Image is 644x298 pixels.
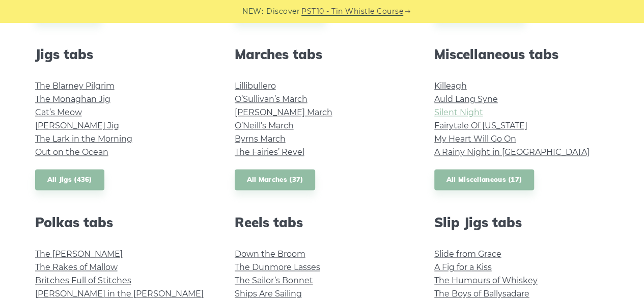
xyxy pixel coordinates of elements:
[434,276,538,285] a: The Humours of Whiskey
[35,169,104,190] a: All Jigs (436)
[235,107,332,117] a: [PERSON_NAME] March
[235,214,410,230] h2: Reels tabs
[35,46,210,62] h2: Jigs tabs
[35,94,110,104] a: The Monaghan Jig
[434,46,609,62] h2: Miscellaneous tabs
[235,262,320,272] a: The Dunmore Lasses
[235,249,305,259] a: Down the Broom
[434,262,492,272] a: A Fig for a Kiss
[35,81,115,91] a: The Blarney Pilgrim
[434,147,590,157] a: A Rainy Night in [GEOGRAPHIC_DATA]
[35,249,123,259] a: The [PERSON_NAME]
[434,121,527,130] a: Fairytale Of [US_STATE]
[35,134,132,144] a: The Lark in the Morning
[35,276,131,285] a: Britches Full of Stitches
[35,214,210,230] h2: Polkas tabs
[235,94,307,104] a: O’Sullivan’s March
[35,262,118,272] a: The Rakes of Mallow
[235,134,286,144] a: Byrns March
[266,6,300,17] span: Discover
[434,249,501,259] a: Slide from Grace
[235,147,304,157] a: The Fairies’ Revel
[301,6,403,17] a: PST10 - Tin Whistle Course
[434,107,483,117] a: Silent Night
[235,121,294,130] a: O’Neill’s March
[35,147,108,157] a: Out on the Ocean
[434,81,467,91] a: Killeagh
[434,169,535,190] a: All Miscellaneous (17)
[434,134,516,144] a: My Heart Will Go On
[434,214,609,230] h2: Slip Jigs tabs
[242,6,263,17] span: NEW:
[35,121,119,130] a: [PERSON_NAME] Jig
[235,276,313,285] a: The Sailor’s Bonnet
[235,169,316,190] a: All Marches (37)
[434,94,498,104] a: Auld Lang Syne
[235,46,410,62] h2: Marches tabs
[235,81,276,91] a: Lillibullero
[35,107,82,117] a: Cat’s Meow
